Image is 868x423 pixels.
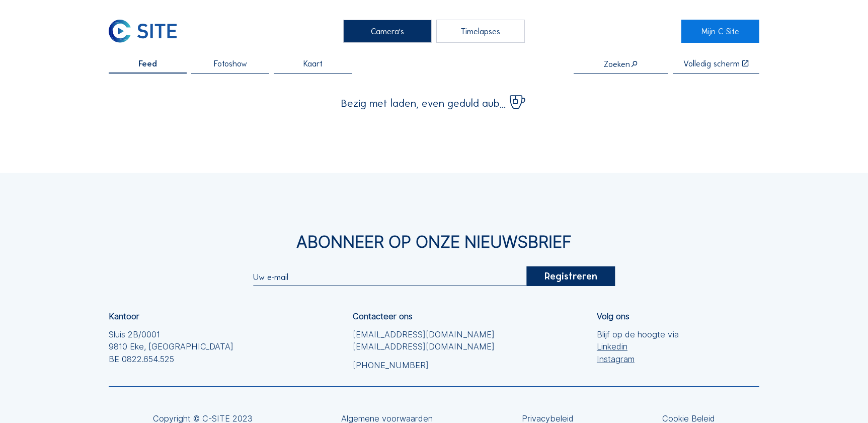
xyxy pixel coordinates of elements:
[526,266,615,286] div: Registreren
[353,340,495,353] a: [EMAIL_ADDRESS][DOMAIN_NAME]
[214,59,247,67] span: Fotoshow
[253,272,526,282] input: Uw e-mail
[303,59,323,67] span: Kaart
[681,20,759,42] a: Mijn C-Site
[353,312,413,320] div: Contacteer ons
[341,98,506,109] span: Bezig met laden, even geduld aub...
[353,328,495,341] a: [EMAIL_ADDRESS][DOMAIN_NAME]
[597,340,679,353] a: Linkedin
[109,20,187,42] a: C-SITE Logo
[138,59,157,67] span: Feed
[597,353,679,366] a: Instagram
[436,20,525,42] div: Timelapses
[683,59,740,67] div: Volledig scherm
[109,234,760,251] div: Abonneer op onze nieuwsbrief
[662,414,715,422] a: Cookie Beleid
[343,20,432,42] div: Camera's
[109,312,139,320] div: Kantoor
[109,20,177,42] img: C-SITE Logo
[597,328,679,366] div: Blijf op de hoogte via
[109,328,233,366] div: Sluis 2B/0001 9810 Eke, [GEOGRAPHIC_DATA] BE 0822.654.525
[522,414,574,422] a: Privacybeleid
[353,359,495,372] a: [PHONE_NUMBER]
[153,414,253,422] div: Copyright © C-SITE 2023
[597,312,629,320] div: Volg ons
[341,414,433,422] a: Algemene voorwaarden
